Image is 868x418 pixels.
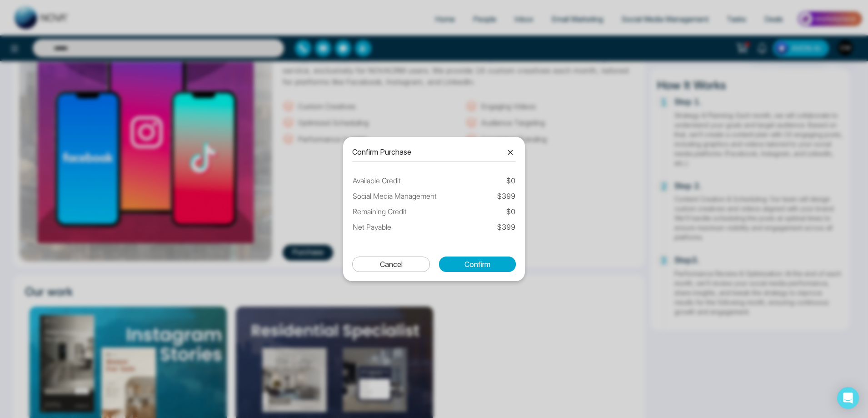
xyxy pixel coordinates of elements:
[486,175,516,186] td: $ 0
[352,190,486,202] td: Social Media Management
[352,257,430,272] button: Cancel
[486,190,516,202] td: $ 399
[486,206,516,217] td: $ 0
[352,206,486,217] td: Remaining Credit
[486,221,516,233] td: $ 399
[352,221,486,233] td: Net Payable
[352,175,486,186] td: Available Credit
[352,146,411,157] p: Confirm Purchase
[439,257,516,272] button: Confirm
[837,387,859,409] div: Open Intercom Messenger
